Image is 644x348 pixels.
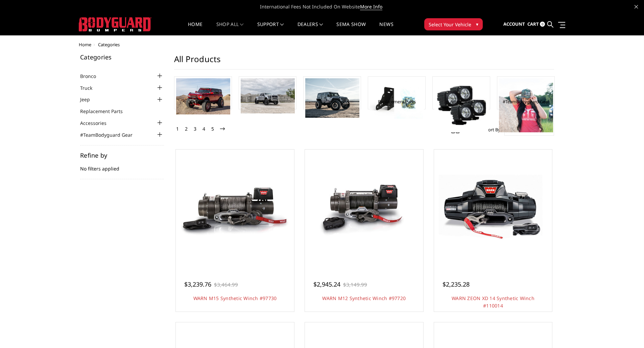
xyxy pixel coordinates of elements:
a: Replacement Parts [80,108,131,115]
a: 2 [183,125,189,133]
span: $3,239.76 [184,280,211,288]
a: Home [188,22,202,35]
a: WARN M15 Synthetic Winch #97730 WARN M15 Synthetic Winch #97730 [177,151,292,266]
a: Replacement Parts [378,99,416,105]
a: Cart 0 [527,15,545,33]
a: Account [503,15,525,33]
a: WARN M15 Synthetic Winch #97730 [193,295,277,301]
a: 1 [174,125,181,133]
span: Account [503,21,525,27]
button: Select Your Vehicle [424,18,483,30]
a: Dealers [297,22,323,35]
a: Truck [80,84,101,91]
span: Select Your Vehicle [429,21,471,28]
a: WARN M12 Synthetic Winch #97720 WARN M12 Synthetic Winch #97720 [307,151,422,266]
span: $2,235.28 [443,280,470,288]
a: Truck [262,99,273,105]
a: WARN ZEON XD 14 Synthetic Winch #110014 [452,295,534,309]
a: SEMA Show [336,22,366,35]
a: Home [79,42,91,48]
span: $2,945.24 [313,280,340,288]
a: shop all [216,22,244,35]
a: Jeep [80,96,98,103]
a: News [379,22,393,35]
img: BODYGUARD BUMPERS [79,17,151,31]
label: Sort By: [482,125,501,135]
a: 5 [210,125,216,133]
span: Cart [527,21,539,27]
a: WARN ZEON XD 14 Synthetic Winch #110014 WARN ZEON XD 14 Synthetic Winch #110014 [436,151,551,266]
a: WARN M12 Synthetic Winch #97720 [322,295,406,301]
a: Support [257,22,284,35]
span: Categories [98,42,120,48]
a: #TeamBodyguard Gear [80,131,141,138]
a: Bronco [80,73,104,80]
h5: Refine by [80,152,164,158]
h5: Categories [80,54,164,60]
a: Jeep [328,99,336,105]
a: Bronco [196,99,210,105]
div: No filters applied [80,152,164,179]
span: 0 [540,22,545,27]
h1: All Products [174,54,554,70]
a: 4 [201,125,207,133]
a: #TeamBodyguard Gear [503,99,549,105]
img: WARN M15 Synthetic Winch #97730 [181,172,289,244]
span: $3,464.99 [214,281,238,288]
a: Accessories [80,119,115,127]
a: Accessories [450,99,473,105]
a: More Info [360,3,382,10]
a: 3 [192,125,198,133]
span: $3,149.99 [343,281,367,288]
span: ▾ [476,21,478,28]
